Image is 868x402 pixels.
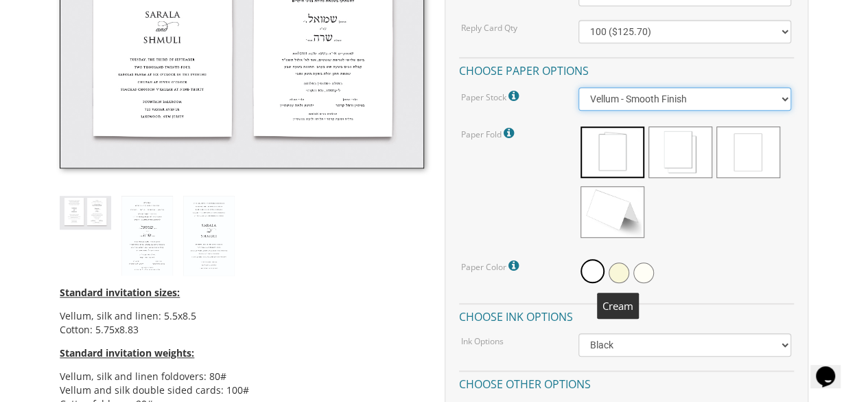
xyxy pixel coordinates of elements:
label: Paper Color [461,257,522,275]
li: Vellum, silk and linen: 5.5x8.5 [60,309,423,323]
li: Vellum, silk and linen foldovers: 80# [60,370,423,383]
img: style8_eng.jpg [183,196,235,276]
img: style8_heb.jpg [121,196,173,276]
label: Ink Options [461,335,504,347]
img: style8_thumb.jpg [60,196,111,230]
h4: Choose ink options [459,303,794,327]
label: Reply Card Qty [461,22,517,34]
span: Standard invitation weights: [60,346,194,359]
li: Vellum and silk double sided cards: 100# [60,383,423,397]
label: Paper Fold [461,124,517,142]
span: Standard invitation sizes: [60,286,180,299]
iframe: chat widget [810,347,854,388]
label: Paper Stock [461,87,522,105]
li: Cotton: 5.75x8.83 [60,323,423,337]
h4: Choose other options [459,370,794,394]
h4: Choose paper options [459,57,794,81]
